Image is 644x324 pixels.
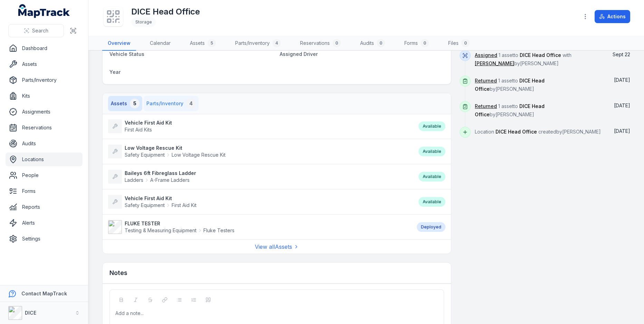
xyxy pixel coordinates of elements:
[614,128,630,134] span: [DATE]
[443,36,475,51] a: Files0
[203,227,234,234] span: Fluke Testers
[6,200,83,214] a: Reports
[109,51,144,57] span: Vehicle Status
[6,41,83,55] a: Dashboard
[6,89,83,103] a: Kits
[131,17,156,27] div: Storage
[520,52,561,58] span: DICE Head Office
[102,36,136,51] a: Overview
[108,220,410,234] a: FLUKE TESTERTesting & Measuring EquipmentFluke Testers
[172,202,196,209] span: First Aid Kit
[280,51,318,57] span: Assigned Driver
[6,216,83,230] a: Alerts
[475,103,545,117] span: 1 asset to by [PERSON_NAME]
[419,147,445,156] div: Available
[6,184,83,198] a: Forms
[21,291,67,296] strong: Contact MapTrack
[144,36,176,51] a: Calendar
[421,39,429,47] div: 0
[186,99,196,108] div: 4
[475,78,545,92] span: 1 asset to by [PERSON_NAME]
[595,10,630,23] button: Actions
[125,119,172,126] strong: Vehicle First Aid Kit
[333,39,341,47] div: 0
[614,77,630,83] span: [DATE]
[18,4,70,18] a: MapTrack
[144,96,199,111] button: Parts/Inventory4
[8,24,64,37] button: Search
[6,57,83,71] a: Assets
[6,168,83,182] a: People
[461,39,470,47] div: 0
[25,310,36,316] strong: DICE
[417,222,445,232] div: Deployed
[109,69,121,75] span: Year
[355,36,391,51] a: Audits0
[614,102,630,108] time: 09/09/2025, 1:33:32 pm
[108,170,412,184] a: Baileys 6ft Fibreglass LadderLaddersA-Frame Ladders
[614,77,630,83] time: 09/09/2025, 2:18:01 pm
[125,195,196,202] strong: Vehicle First Aid Kit
[32,27,48,34] span: Search
[125,177,143,184] span: Ladders
[255,243,299,251] a: View allAssets
[131,6,200,17] h1: DICE Head Office
[475,52,497,59] a: Assigned
[475,52,571,66] span: 1 asset to with by [PERSON_NAME]
[475,103,497,110] a: Returned
[230,36,286,51] a: Parts/Inventory4
[172,151,225,158] span: Low Voltage Rescue Kit
[419,197,445,207] div: Available
[125,151,165,158] span: Safety Equipment
[208,39,216,47] div: 5
[613,51,630,57] time: 22/09/2025, 10:52:34 am
[614,102,630,108] span: [DATE]
[6,232,83,246] a: Settings
[125,202,165,209] span: Safety Equipment
[130,99,140,108] div: 5
[272,39,281,47] div: 4
[125,127,152,132] span: First Aid Kits
[108,195,412,209] a: Vehicle First Aid KitSafety EquipmentFirst Aid Kit
[108,145,412,158] a: Low Voltage Rescue KitSafety EquipmentLow Voltage Rescue Kit
[150,177,190,184] span: A-Frame Ladders
[108,96,142,111] button: Assets5
[475,129,601,135] span: Location created by [PERSON_NAME]
[109,268,127,278] h3: Notes
[295,36,346,51] a: Reservations0
[399,36,434,51] a: Forms0
[419,121,445,131] div: Available
[108,119,412,133] a: Vehicle First Aid KitFirst Aid Kits
[6,153,83,166] a: Locations
[6,73,83,87] a: Parts/Inventory
[613,51,630,57] span: Sept 22
[125,170,196,177] strong: Baileys 6ft Fibreglass Ladder
[125,227,196,234] span: Testing & Measuring Equipment
[6,105,83,119] a: Assignments
[377,39,385,47] div: 0
[125,145,225,151] strong: Low Voltage Rescue Kit
[496,129,537,135] span: DICE Head Office
[614,128,630,134] time: 09/09/2025, 10:12:55 am
[475,60,514,67] a: [PERSON_NAME]
[6,121,83,135] a: Reservations
[419,172,445,181] div: Available
[475,77,497,84] a: Returned
[184,36,221,51] a: Assets5
[125,220,234,227] strong: FLUKE TESTER
[6,137,83,150] a: Audits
